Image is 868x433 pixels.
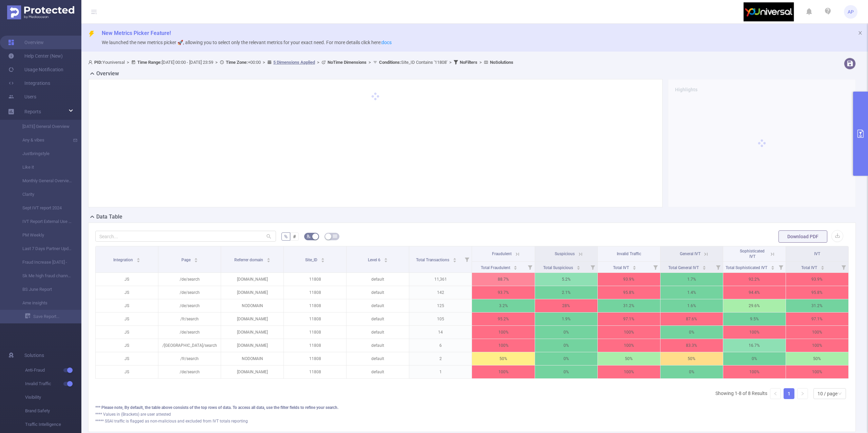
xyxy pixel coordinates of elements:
i: Filter menu [776,262,786,272]
i: icon: right [801,392,805,396]
a: Like it [14,161,73,174]
span: > [213,60,220,65]
p: 88.7% [472,273,534,286]
i: Filter menu [839,262,848,272]
i: icon: caret-up [577,265,580,267]
p: 95.8% [786,286,848,299]
p: 6 [409,339,472,352]
b: No Solutions [490,60,513,65]
i: icon: close [858,31,863,35]
a: Integrations [8,76,50,90]
span: > [367,60,373,65]
i: icon: left [773,392,777,396]
span: Visibility [25,391,81,404]
p: 3.2% [472,299,534,312]
p: default [347,286,409,299]
i: icon: caret-up [632,265,636,267]
span: Integration [113,258,134,262]
div: Sort [821,265,825,269]
span: > [125,60,131,65]
p: 97.1% [598,313,660,325]
b: Conditions : [379,60,401,65]
span: Site_ID Contains '11808' [379,60,447,65]
span: We launched the new metrics picker 🚀, allowing you to select only the relevant metrics for your e... [102,40,392,45]
span: Referrer domain [234,258,264,262]
p: 100% [786,326,848,339]
span: AP [848,5,854,19]
span: Brand Safety [25,404,81,418]
span: Total Fraudulent [481,265,511,270]
i: icon: caret-down [453,260,456,262]
div: Sort [194,257,198,261]
u: 5 Dimensions Applied [273,60,315,65]
p: /fr/search [158,313,221,325]
a: Reports [24,105,41,118]
i: Filter menu [462,246,472,272]
span: Youniversal [DATE] 00:00 - [DATE] 23:59 +00:00 [88,60,513,65]
i: icon: caret-up [267,257,270,259]
p: /[GEOGRAPHIC_DATA]/search [158,339,221,352]
i: icon: caret-down [514,267,517,269]
p: 31.2% [598,299,660,312]
span: Page [181,258,192,262]
p: JS [96,326,158,339]
p: /de/search [158,299,221,312]
span: # [293,234,296,239]
p: JS [96,352,158,365]
p: 97.1% [786,313,848,325]
p: 11808 [284,352,346,365]
p: JS [96,313,158,325]
div: Sort [321,257,325,261]
p: 0% [660,326,723,339]
p: 0% [535,339,597,352]
p: 100% [472,326,534,339]
h2: Overview [96,70,119,78]
span: Site_ID [305,258,318,262]
span: IVT [814,251,820,256]
a: Any & vibes [14,133,73,147]
i: icon: caret-down [577,267,580,269]
p: 94.4% [723,286,786,299]
a: Help Center (New) [8,49,63,63]
b: PID: [94,60,102,65]
p: NODOMAIN [221,299,283,312]
p: 0% [535,365,597,378]
span: Reports [24,109,41,114]
li: 1 [784,388,794,399]
span: Sophisticated IVT [740,249,765,259]
div: ***** SSAI traffic is flagged as non-malicious and excluded from IVT totals reporting [95,418,849,424]
p: 31.2% [786,299,848,312]
p: 9.5% [723,313,786,325]
p: 125 [409,299,472,312]
span: Total General IVT [668,265,700,270]
span: Fraudulent [492,251,512,256]
p: JS [96,273,158,286]
p: 100% [598,326,660,339]
p: default [347,352,409,365]
p: 50% [598,352,660,365]
div: *** Please note, By default, the table above consists of the top rows of data. To access all data... [95,404,849,411]
p: 83.3% [660,339,723,352]
p: 92.2% [723,273,786,286]
p: 11,361 [409,273,472,286]
i: Filter menu [651,262,660,272]
p: default [347,313,409,325]
li: Next Page [797,388,808,399]
p: 11808 [284,299,346,312]
i: icon: caret-up [136,257,140,259]
p: 0% [535,326,597,339]
div: 10 / page [817,389,837,399]
i: icon: caret-down [267,260,270,262]
div: **** Values in (Brackets) are user attested [95,411,849,417]
i: icon: caret-down [821,267,824,269]
p: 100% [598,339,660,352]
a: Sk Me high fraud channels [14,269,73,283]
p: default [347,339,409,352]
b: Time Range: [137,60,162,65]
p: 11808 [284,339,346,352]
p: [DOMAIN_NAME] [221,286,283,299]
span: % [284,234,288,239]
a: Ame insights [14,296,73,310]
p: 11808 [284,365,346,378]
i: icon: caret-down [136,260,140,262]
